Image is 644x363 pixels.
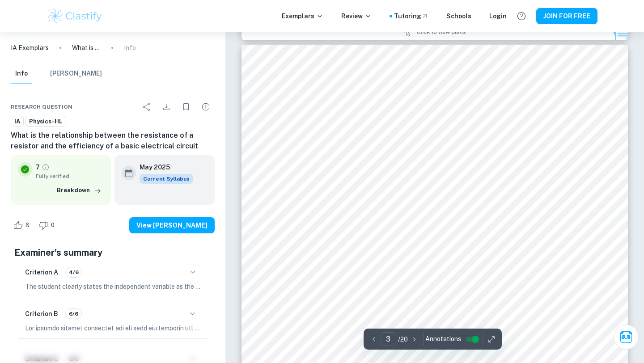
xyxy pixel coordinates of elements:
[36,162,40,172] p: 7
[536,8,597,24] button: JOIN FOR FREE
[11,117,23,126] span: IA
[25,282,200,291] p: The student clearly states the independent variable as the resistance of a resistor and the depen...
[36,218,59,232] div: Dislike
[66,310,81,318] span: 6/6
[124,43,136,53] p: Info
[26,117,66,126] span: Physics-HL
[282,11,323,21] p: Exemplars
[47,7,103,25] img: Clastify logo
[14,246,211,259] h5: Examiner's summary
[138,98,156,116] div: Share
[177,98,195,116] div: Bookmark
[398,334,408,344] p: / 20
[11,218,34,232] div: Like
[446,11,471,21] a: Schools
[11,103,72,111] span: Research question
[394,11,428,21] a: Tutoring
[55,184,104,197] button: Breakdown
[140,174,193,184] span: Current Syllabus
[21,221,34,230] span: 6
[25,267,58,277] h6: Criterion A
[66,268,82,276] span: 4/6
[11,116,24,127] a: IA
[72,43,101,53] p: What is the relationship between the resistance of a resistor and the efficiency of a basic elect...
[11,64,32,84] button: Info
[25,323,200,333] p: Lor ipsumdo sitamet consectet adi eli sedd eiu temporin utl etdolorem, aliqua enim adminimven qui...
[140,174,193,184] div: This exemplar is based on the current syllabus. Feel free to refer to it for inspiration/ideas wh...
[36,172,104,180] span: Fully verified
[341,11,372,21] p: Review
[514,8,529,24] button: Help and Feedback
[25,309,58,319] h6: Criterion B
[197,98,215,116] div: Report issue
[614,325,639,350] button: Ask Clai
[50,64,102,84] button: [PERSON_NAME]
[42,163,50,171] a: Grade fully verified
[25,116,66,127] a: Physics-HL
[46,221,59,230] span: 0
[157,98,175,116] div: Download
[11,43,49,53] a: IA Exemplars
[489,11,507,21] a: Login
[140,162,186,172] h6: May 2025
[129,217,215,233] button: View [PERSON_NAME]
[425,334,461,344] span: Annotations
[11,130,215,152] h6: What is the relationship between the resistance of a resistor and the efficiency of a basic elect...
